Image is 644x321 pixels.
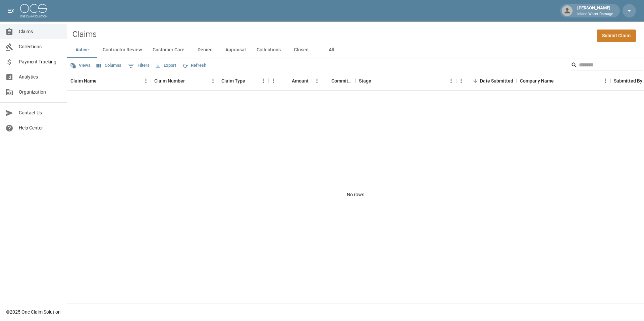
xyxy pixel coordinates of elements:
div: Committed Amount [331,71,352,90]
span: Claims [19,28,61,35]
div: Search [571,60,643,72]
button: Menu [312,76,322,86]
button: Sort [185,76,194,86]
span: Analytics [19,73,61,81]
button: Collections [251,42,286,58]
p: Inland Water Damage [577,11,613,17]
span: Payment Tracking [19,58,61,65]
button: Closed [286,42,316,58]
button: open drawer [4,4,17,17]
button: Sort [282,76,292,86]
button: Sort [322,76,331,86]
button: Menu [258,76,268,86]
div: Company Name [517,71,610,90]
button: Menu [141,76,151,86]
div: Date Submitted [480,71,513,90]
div: No rows [67,91,644,299]
button: Export [154,60,178,71]
div: Claim Name [70,71,97,90]
button: Customer Care [147,42,190,58]
button: Menu [446,76,456,86]
button: Appraisal [220,42,251,58]
button: Views [68,60,92,71]
div: dynamic tabs [67,42,644,58]
div: Stage [359,71,371,90]
button: Sort [554,76,563,86]
button: Menu [600,76,610,86]
button: Show filters [126,60,151,71]
div: Claim Name [67,71,151,90]
a: Submit Claim [597,30,636,42]
div: Committed Amount [312,71,356,90]
span: Collections [19,43,61,50]
div: Submitted By [614,71,642,90]
button: Sort [471,76,480,86]
div: Amount [268,71,312,90]
button: Sort [371,76,381,86]
button: Contractor Review [97,42,147,58]
img: ocs-logo-white-transparent.png [20,4,47,17]
div: © 2025 One Claim Solution [6,309,61,315]
button: Menu [456,76,466,86]
div: Company Name [520,71,554,90]
div: Claim Number [151,71,218,90]
button: Sort [245,76,255,86]
button: Active [67,42,97,58]
div: Claim Type [218,71,268,90]
div: Stage [356,71,456,90]
div: Claim Type [221,71,245,90]
div: Claim Number [154,71,185,90]
div: [PERSON_NAME] [575,5,616,17]
span: Organization [19,89,61,96]
button: Sort [97,76,106,86]
button: Menu [208,76,218,86]
button: Denied [190,42,220,58]
div: Date Submitted [456,71,517,90]
span: Help Center [19,124,61,131]
button: Select columns [95,60,123,71]
div: Amount [292,71,309,90]
button: Menu [268,76,278,86]
h2: Claims [72,30,97,39]
button: Refresh [180,60,208,71]
button: All [316,42,346,58]
span: Contact Us [19,109,61,116]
